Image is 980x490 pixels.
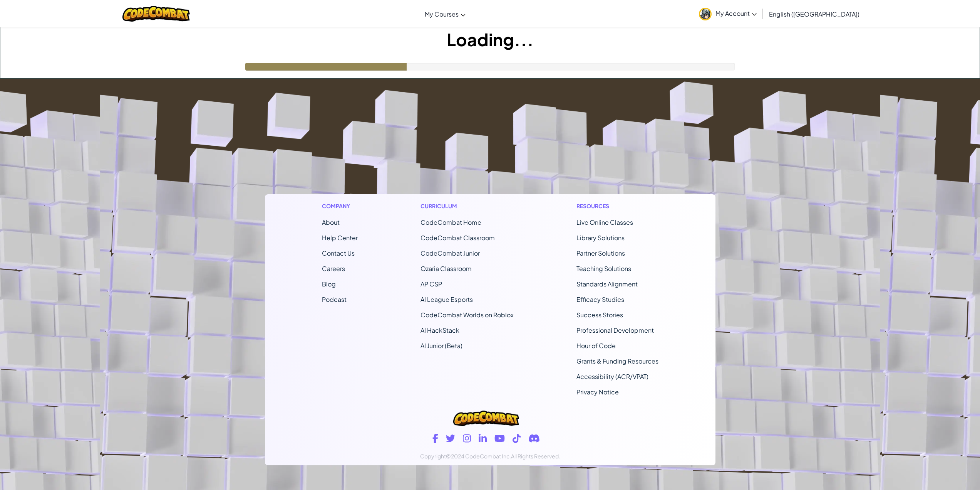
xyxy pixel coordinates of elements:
[420,295,473,303] a: AI League Esports
[420,280,442,288] a: AP CSP
[322,234,358,242] a: Help Center
[420,326,459,334] a: AI HackStack
[0,27,980,51] h1: Loading...
[576,311,623,319] a: Success Stories
[576,388,619,396] a: Privacy Notice
[576,372,648,381] a: Accessibility (ACR/VPAT)
[453,411,519,426] img: CodeCombat logo
[420,342,462,350] a: AI Junior (Beta)
[425,10,459,18] span: My Courses
[420,218,481,226] span: CodeCombat Home
[420,249,480,257] a: CodeCombat Junior
[420,264,472,273] a: Ozaria Classroom
[322,295,347,303] a: Podcast
[699,8,712,20] img: avatar
[421,3,469,24] a: My Courses
[122,6,190,22] img: CodeCombat logo
[576,249,625,257] a: Partner Solutions
[576,218,633,226] a: Live Online Classes
[322,202,358,210] h1: Company
[420,311,514,319] a: CodeCombat Worlds on Roblox
[322,280,336,288] a: Blog
[765,3,863,24] a: English ([GEOGRAPHIC_DATA])
[322,218,340,226] a: About
[769,10,859,18] span: English ([GEOGRAPHIC_DATA])
[420,202,514,210] h1: Curriculum
[576,202,658,210] h1: Resources
[576,295,624,303] a: Efficacy Studies
[576,342,616,350] a: Hour of Code
[695,2,761,26] a: My Account
[576,234,625,242] a: Library Solutions
[576,326,654,334] a: Professional Development
[576,264,631,273] a: Teaching Solutions
[420,453,446,460] span: Copyright
[322,264,345,273] a: Careers
[420,234,495,242] a: CodeCombat Classroom
[576,357,658,365] a: Grants & Funding Resources
[511,453,560,460] span: All Rights Reserved.
[576,280,638,288] a: Standards Alignment
[322,249,355,257] span: Contact Us
[715,9,757,17] span: My Account
[446,453,511,460] span: ©2024 CodeCombat Inc.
